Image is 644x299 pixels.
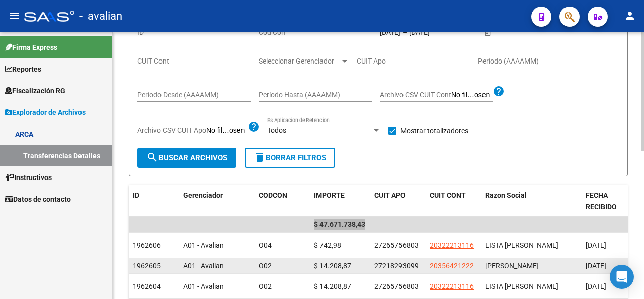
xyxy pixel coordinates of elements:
[8,10,20,22] mat-icon: menu
[586,282,606,290] span: [DATE]
[5,107,86,118] span: Explorador de Archivos
[485,191,527,199] span: Razon Social
[183,241,224,249] span: A01 - Avalian
[259,241,272,249] span: O04
[314,220,365,228] span: $ 47.671.738,43
[430,241,474,249] span: 20322213116
[133,241,161,249] span: 1962606
[610,265,634,289] div: Open Intercom Messenger
[485,282,558,290] span: LISTA [PERSON_NAME]
[206,126,248,135] input: Archivo CSV CUIT Apo
[586,191,617,211] span: FECHA RECIBIDO
[624,10,636,22] mat-icon: person
[314,241,341,249] span: $ 742,98
[259,262,272,270] span: O02
[179,185,255,218] datatable-header-cell: Gerenciador
[430,262,474,270] span: 20356421222
[133,282,161,290] span: 1962604
[582,185,637,218] datatable-header-cell: FECHA RECIBIDO
[146,153,227,162] span: Buscar Archivos
[79,5,122,27] span: - avalian
[5,64,41,75] span: Reportes
[146,151,158,163] mat-icon: search
[5,85,65,96] span: Fiscalización RG
[248,121,260,133] mat-icon: help
[183,262,224,270] span: A01 - Avalian
[430,191,466,199] span: CUIT CONT
[482,27,493,38] button: Open calendar
[310,185,370,218] datatable-header-cell: IMPORTE
[374,191,406,199] span: CUIT APO
[254,153,326,162] span: Borrar Filtros
[129,185,179,218] datatable-header-cell: ID
[493,85,505,97] mat-icon: help
[137,148,236,168] button: Buscar Archivos
[267,126,286,134] span: Todos
[481,185,582,218] datatable-header-cell: Razon Social
[374,260,419,272] div: 27218293099
[380,91,451,99] span: Archivo CSV CUIT Cont
[314,191,345,199] span: IMPORTE
[259,57,340,66] span: Seleccionar Gerenciador
[259,282,272,290] span: O02
[5,194,71,205] span: Datos de contacto
[183,191,223,199] span: Gerenciador
[5,172,52,183] span: Instructivos
[426,185,481,218] datatable-header-cell: CUIT CONT
[400,125,468,137] span: Mostrar totalizadores
[430,282,474,290] span: 20322213116
[374,240,419,251] div: 27265756803
[314,262,351,270] span: $ 14.208,87
[485,262,539,270] span: [PERSON_NAME]
[133,191,139,199] span: ID
[314,282,351,290] span: $ 14.208,87
[137,126,206,134] span: Archivo CSV CUIT Apo
[451,91,493,100] input: Archivo CSV CUIT Cont
[485,241,558,249] span: LISTA [PERSON_NAME]
[5,42,57,53] span: Firma Express
[586,262,606,270] span: [DATE]
[370,185,426,218] datatable-header-cell: CUIT APO
[586,241,606,249] span: [DATE]
[374,281,419,292] div: 27265756803
[255,185,290,218] datatable-header-cell: CODCON
[133,262,161,270] span: 1962605
[259,191,287,199] span: CODCON
[254,151,266,163] mat-icon: delete
[183,282,224,290] span: A01 - Avalian
[245,148,335,168] button: Borrar Filtros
